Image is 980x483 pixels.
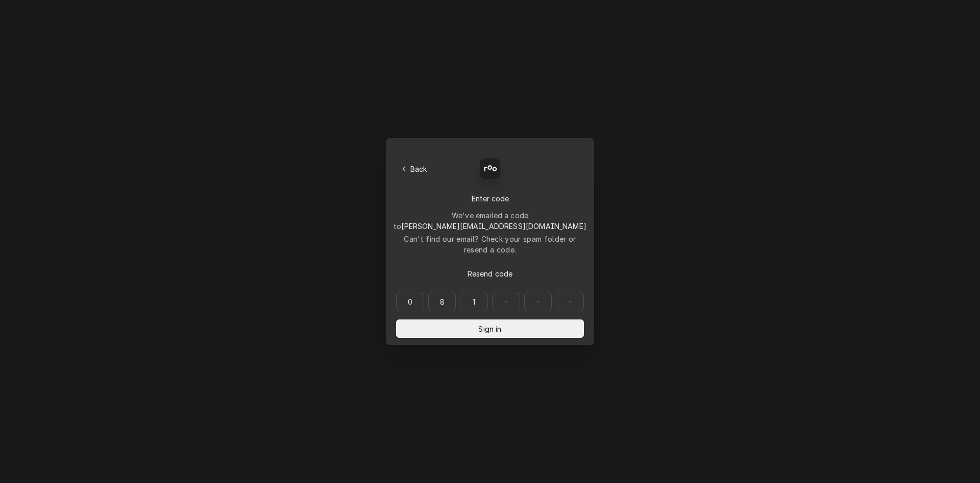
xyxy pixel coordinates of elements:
[476,324,503,334] span: Sign in
[408,164,429,174] span: Back
[401,222,586,231] span: [PERSON_NAME][EMAIL_ADDRESS][DOMAIN_NAME]
[465,268,515,279] span: Resend code
[396,193,584,204] div: Enter code
[396,264,584,283] button: Resend code
[394,210,586,232] div: We've emailed a code
[396,234,584,255] div: Can't find our email? Check your spam folder or resend a code.
[396,319,584,338] button: Sign in
[396,162,433,176] button: Back
[394,222,586,231] span: to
